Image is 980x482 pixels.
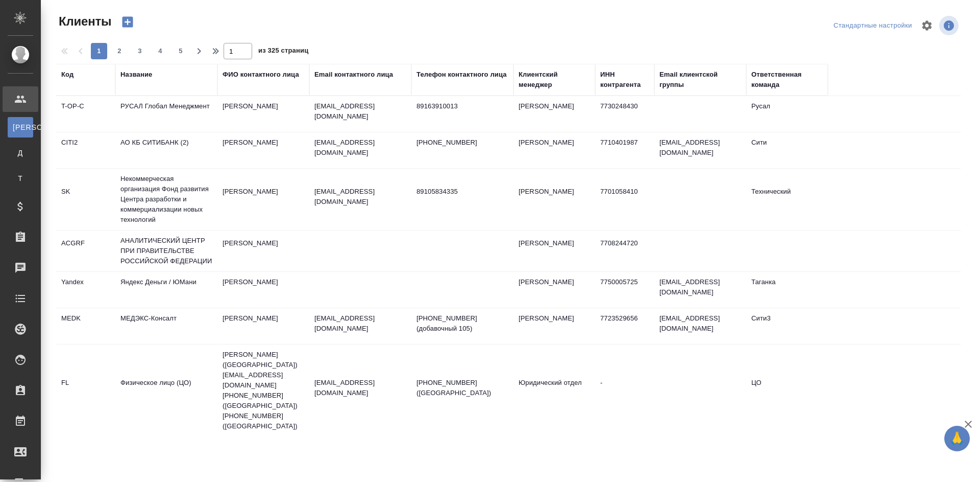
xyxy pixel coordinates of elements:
[314,70,393,80] div: Email контактного лица
[111,43,128,59] button: 2
[120,70,152,80] div: Название
[595,373,654,408] td: -
[61,70,73,80] div: Код
[513,308,595,344] td: [PERSON_NAME]
[314,101,406,122] p: [EMAIL_ADDRESS][DOMAIN_NAME]
[595,181,654,217] td: 7701058410
[751,70,823,90] div: Ответственная команда
[595,272,654,308] td: 7750005725
[223,70,299,80] div: ФИО контактного лица
[173,46,189,56] span: 5
[132,46,148,56] span: 3
[115,96,217,132] td: РУСАЛ Глобал Менеджмент
[416,70,507,80] div: Телефон контактного лица
[115,272,217,308] td: Яндекс Деньги / ЮМани
[217,272,309,308] td: [PERSON_NAME]
[152,43,168,59] button: 4
[56,13,111,30] span: Клиенты
[217,181,309,217] td: [PERSON_NAME]
[111,46,128,56] span: 2
[56,308,115,344] td: MEDK
[56,272,115,308] td: Yandex
[595,96,654,132] td: 7730248430
[831,18,915,34] div: split button
[8,168,33,189] a: Т
[416,137,508,148] p: [PHONE_NUMBER]
[513,272,595,308] td: [PERSON_NAME]
[56,132,115,168] td: CITI2
[314,313,406,334] p: [EMAIL_ADDRESS][DOMAIN_NAME]
[13,148,28,158] span: Д
[746,373,828,408] td: ЦО
[746,308,828,344] td: Сити3
[217,132,309,168] td: [PERSON_NAME]
[258,44,308,59] span: из 325 страниц
[314,187,406,207] p: [EMAIL_ADDRESS][DOMAIN_NAME]
[513,233,595,269] td: [PERSON_NAME]
[115,373,217,408] td: Физическое лицо (ЦО)
[13,173,28,183] span: Т
[513,373,595,408] td: Юридический отдел
[746,272,828,308] td: Таганка
[8,143,33,163] a: Д
[314,137,406,158] p: [EMAIL_ADDRESS][DOMAIN_NAME]
[56,181,115,217] td: SK
[115,308,217,344] td: МЕДЭКС-Консалт
[8,117,33,137] a: [PERSON_NAME]
[519,70,590,90] div: Клиентский менеджер
[115,169,217,230] td: Некоммерческая организация Фонд развития Центра разработки и коммерциализации новых технологий
[115,231,217,271] td: АНАЛИТИЧЕСКИЙ ЦЕНТР ПРИ ПРАВИТЕЛЬСТВЕ РОССИЙСКОЙ ФЕДЕРАЦИИ
[217,96,309,132] td: [PERSON_NAME]
[416,378,508,398] p: [PHONE_NUMBER] ([GEOGRAPHIC_DATA])
[595,308,654,344] td: 7723529656
[746,132,828,168] td: Сити
[595,132,654,168] td: 7710401987
[654,132,746,168] td: [EMAIL_ADDRESS][DOMAIN_NAME]
[513,96,595,132] td: [PERSON_NAME]
[416,101,508,111] p: 89163910013
[944,426,970,451] button: 🙏
[217,308,309,344] td: [PERSON_NAME]
[939,16,961,35] span: Посмотреть информацию
[173,43,189,59] button: 5
[595,233,654,269] td: 7708244720
[513,181,595,217] td: [PERSON_NAME]
[654,272,746,308] td: [EMAIL_ADDRESS][DOMAIN_NAME]
[152,46,168,56] span: 4
[513,132,595,168] td: [PERSON_NAME]
[915,13,939,38] span: Настроить таблицу
[416,313,508,334] p: [PHONE_NUMBER] (добавочный 105)
[115,132,217,168] td: АО КБ СИТИБАНК (2)
[416,187,508,197] p: 89105834335
[746,96,828,132] td: Русал
[659,70,741,90] div: Email клиентской группы
[115,13,140,31] button: Создать
[56,373,115,408] td: FL
[217,345,309,437] td: [PERSON_NAME] ([GEOGRAPHIC_DATA]) [EMAIL_ADDRESS][DOMAIN_NAME] [PHONE_NUMBER] ([GEOGRAPHIC_DATA])...
[56,233,115,269] td: ACGRF
[56,96,115,132] td: T-OP-C
[600,70,649,90] div: ИНН контрагента
[746,181,828,217] td: Технический
[217,233,309,269] td: [PERSON_NAME]
[948,428,966,449] span: 🙏
[13,122,28,132] span: [PERSON_NAME]
[654,308,746,344] td: [EMAIL_ADDRESS][DOMAIN_NAME]
[314,378,406,398] p: [EMAIL_ADDRESS][DOMAIN_NAME]
[132,43,148,59] button: 3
